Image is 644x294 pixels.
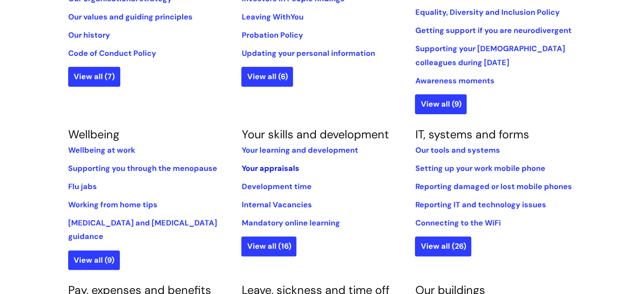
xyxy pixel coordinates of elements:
a: View all (16) [241,236,296,256]
a: Your skills and development [241,127,389,142]
a: Awareness moments [415,76,494,86]
a: Equality, Diversity and Inclusion Policy [415,7,559,17]
a: Supporting your [DEMOGRAPHIC_DATA] colleagues during [DATE] [415,44,565,67]
a: Our values and guiding principles [68,12,193,22]
a: Updating your personal information [241,48,375,58]
a: Probation Policy [241,30,303,40]
a: Code of Conduct Policy [68,48,156,58]
a: Connecting to the WiFi [415,218,500,228]
a: Our history [68,30,110,40]
a: [MEDICAL_DATA] and [MEDICAL_DATA] guidance [68,218,217,242]
a: Development time [241,181,311,192]
a: Our tools and systems [415,145,500,155]
a: Your appraisals [241,163,299,173]
a: Working from home tips [68,200,158,210]
a: Supporting you through the menopause [68,163,217,173]
a: Reporting damaged or lost mobile phones [415,181,572,192]
a: View all (9) [415,94,467,114]
a: Wellbeing at work [68,145,135,155]
a: Reporting IT and technology issues [415,200,546,210]
a: View all (6) [241,67,293,86]
a: Wellbeing [68,127,119,142]
a: View all (9) [68,250,120,270]
a: Internal Vacancies [241,200,312,210]
a: Flu jabs [68,181,97,192]
a: Setting up your work mobile phone [415,163,545,173]
a: Mandatory online learning [241,218,340,228]
a: View all (26) [415,236,471,256]
a: Leaving WithYou [241,12,303,22]
a: Your learning and development [241,145,358,155]
a: IT, systems and forms [415,127,529,142]
a: View all (7) [68,67,120,86]
a: Getting support if you are neurodivergent [415,25,571,36]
